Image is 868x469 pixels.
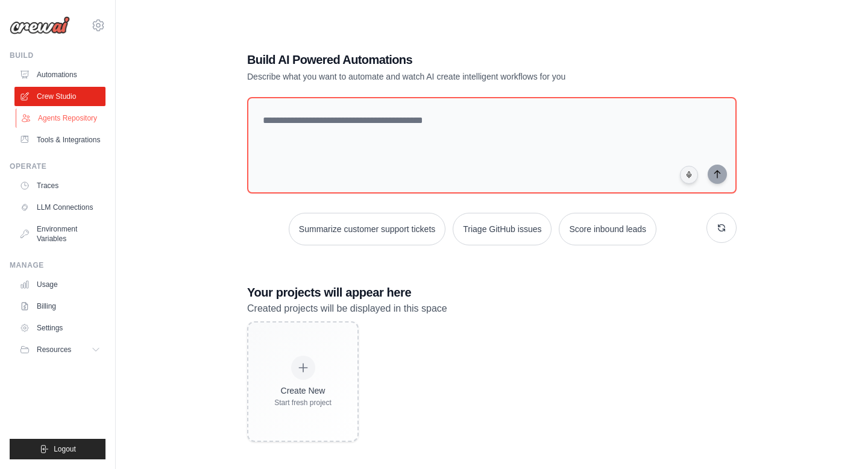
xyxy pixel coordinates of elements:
button: Get new suggestions [706,213,737,243]
a: Settings [14,318,105,338]
span: Logout [54,444,76,454]
a: Environment Variables [14,219,105,248]
div: Build [10,51,105,60]
p: Created projects will be displayed in this space [247,301,737,316]
a: Traces [14,176,105,195]
button: Click to speak your automation idea [680,166,698,184]
span: Resources [37,345,71,354]
a: Billing [14,297,105,316]
img: Logo [10,16,70,34]
button: Logout [10,439,105,459]
a: Usage [14,275,105,294]
a: Automations [14,65,105,84]
button: Summarize customer support tickets [289,213,445,245]
button: Score inbound leads [559,213,656,245]
div: Start fresh project [274,398,332,408]
a: Tools & Integrations [14,130,105,150]
a: LLM Connections [14,198,105,217]
button: Triage GitHub issues [453,213,552,245]
a: Agents Repository [16,109,107,128]
div: Operate [10,162,105,171]
div: Manage [10,260,105,270]
button: Resources [14,340,105,359]
h1: Build AI Powered Automations [247,51,652,68]
p: Describe what you want to automate and watch AI create intelligent workflows for you [247,71,652,83]
h3: Your projects will appear here [247,284,737,301]
a: Crew Studio [14,87,105,106]
div: Create New [274,385,332,397]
